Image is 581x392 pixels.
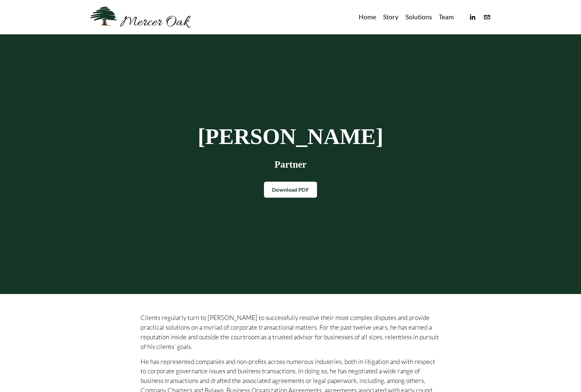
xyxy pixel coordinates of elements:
[191,159,391,170] h3: Partner
[264,182,317,198] a: Download PDF
[469,13,476,21] a: linkedin-unauth
[483,13,491,21] a: info@merceroaklaw.com
[140,313,441,351] p: Clients regularly turn to [PERSON_NAME] to successfully resolve their most complex disputes and p...
[191,125,391,148] h1: [PERSON_NAME]
[439,12,454,23] a: Team
[383,12,398,23] a: Story
[359,12,376,23] a: Home
[405,12,432,23] a: Solutions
